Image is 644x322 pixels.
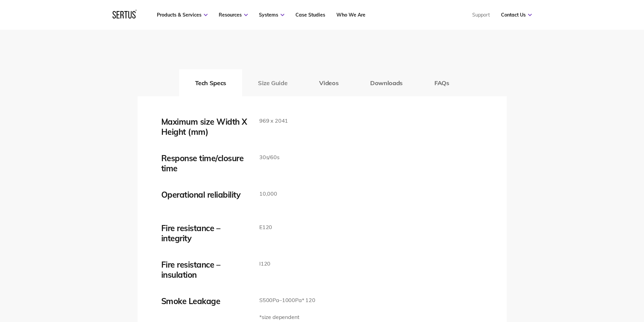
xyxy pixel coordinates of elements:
div: Operational reliability [161,190,249,200]
a: Systems [259,12,284,18]
button: Downloads [354,69,419,96]
div: Fire resistance – insulation [161,259,249,280]
a: Case Studies [295,12,325,18]
p: 10,000 [259,190,277,198]
button: Size Guide [242,69,303,96]
div: Response time/closure time [161,153,249,173]
a: Contact Us [501,12,532,18]
div: Maximum size Width X Height (mm) [161,117,249,137]
p: E120 [259,223,272,232]
p: 969 x 2041 [259,117,288,125]
p: *size dependent [259,313,315,322]
p: I120 [259,259,270,268]
a: Resources [219,12,248,18]
p: 30s/60s [259,153,280,162]
div: Smoke Leakage [161,296,249,306]
a: Who We Are [336,12,365,18]
div: Fire resistance – integrity [161,223,249,243]
a: Products & Services [157,12,208,18]
button: FAQs [419,69,465,96]
button: Videos [303,69,354,96]
a: Support [472,12,490,18]
p: S500Pa–1000Pa* 120 [259,296,315,305]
